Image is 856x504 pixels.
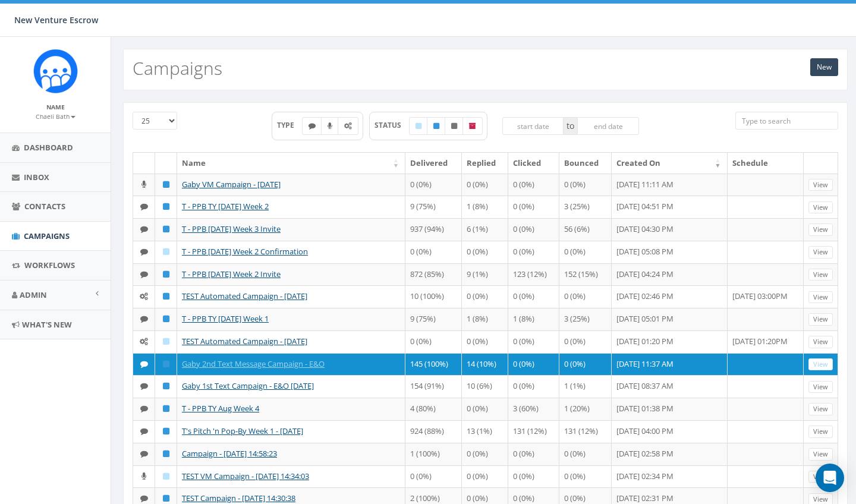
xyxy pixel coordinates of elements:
td: 0 (0%) [462,241,508,263]
th: Name: activate to sort column ascending [177,153,405,174]
i: Published [163,494,169,502]
label: Ringless Voice Mail [321,117,339,135]
i: Automated Message [140,338,148,345]
td: 0 (0%) [508,443,559,465]
td: 131 (12%) [508,420,559,443]
td: 0 (0%) [462,465,508,488]
a: TEST Automated Campaign - [DATE] [182,336,307,346]
td: 0 (0%) [559,330,612,353]
a: TEST VM Campaign - [DATE] 14:34:03 [182,471,309,481]
i: Draft [163,472,169,480]
i: Published [163,270,169,278]
span: STATUS [374,120,410,130]
a: View [808,313,833,326]
i: Text SMS [140,203,148,210]
td: 9 (75%) [405,196,462,218]
td: 6 (1%) [462,218,508,241]
td: 9 (1%) [462,263,508,286]
td: [DATE] 01:20 PM [612,330,728,353]
i: Published [433,122,439,130]
td: 0 (0%) [405,330,462,353]
th: Schedule [728,153,804,174]
a: T - PPB [DATE] Week 2 Invite [182,269,281,279]
td: [DATE] 04:51 PM [612,196,728,218]
td: [DATE] 04:30 PM [612,218,728,241]
td: 0 (0%) [508,196,559,218]
td: 0 (0%) [508,218,559,241]
i: Published [163,203,169,210]
td: 0 (0%) [559,443,612,465]
i: Ringless Voice Mail [328,122,332,130]
i: Text SMS [140,450,148,458]
td: 0 (0%) [462,330,508,353]
span: TYPE [277,120,303,130]
td: 0 (0%) [559,353,612,376]
td: 14 (10%) [462,353,508,376]
i: Draft [416,122,421,130]
i: Published [163,225,169,233]
i: Draft [163,248,169,256]
span: Inbox [24,172,49,182]
td: 0 (0%) [405,465,462,488]
i: Text SMS [140,225,148,233]
a: View [808,381,833,393]
small: Name [46,103,65,111]
a: Campaign - [DATE] 14:58:23 [182,448,277,459]
i: Published [163,382,169,390]
i: Automated Message [344,122,352,130]
td: 56 (6%) [559,218,612,241]
td: 1 (8%) [462,308,508,330]
td: [DATE] 11:11 AM [612,174,728,196]
a: View [808,223,833,236]
a: View [808,246,833,259]
td: 0 (0%) [405,174,462,196]
td: 1 (100%) [405,443,462,465]
label: Unpublished [445,117,464,135]
i: Text SMS [140,427,148,435]
td: 924 (88%) [405,420,462,443]
input: Type to search [735,112,838,130]
td: 1 (1%) [559,375,612,398]
td: [DATE] 02:34 PM [612,465,728,488]
a: View [808,426,833,438]
h2: Campaigns [133,58,222,78]
a: View [808,201,833,214]
td: [DATE] 02:58 PM [612,443,728,465]
td: [DATE] 05:08 PM [612,241,728,263]
small: Chaeli Bath [36,112,75,121]
a: TEST Automated Campaign - [DATE] [182,291,307,301]
td: 0 (0%) [559,241,612,263]
td: [DATE] 04:24 PM [612,263,728,286]
td: [DATE] 04:00 PM [612,420,728,443]
a: View [808,471,833,483]
td: 0 (0%) [508,465,559,488]
i: Text SMS [140,248,148,256]
label: Published [427,117,446,135]
i: Ringless Voice Mail [141,181,146,188]
input: start date [502,117,564,135]
td: 0 (0%) [559,174,612,196]
td: [DATE] 01:20PM [728,330,804,353]
td: 9 (75%) [405,308,462,330]
td: 872 (85%) [405,263,462,286]
a: T's Pitch 'n Pop-By Week 1 - [DATE] [182,426,303,436]
td: 3 (25%) [559,196,612,218]
a: View [808,403,833,415]
td: 152 (15%) [559,263,612,286]
td: 131 (12%) [559,420,612,443]
td: 0 (0%) [462,398,508,420]
a: Gaby VM Campaign - [DATE] [182,179,281,190]
td: 13 (1%) [462,420,508,443]
i: Published [163,450,169,458]
i: Text SMS [140,360,148,368]
td: 0 (0%) [508,174,559,196]
td: 0 (0%) [405,241,462,263]
a: New [810,58,838,76]
td: 154 (91%) [405,375,462,398]
td: 0 (0%) [559,465,612,488]
td: 145 (100%) [405,353,462,376]
span: Dashboard [24,142,73,153]
a: View [808,448,833,461]
td: 0 (0%) [508,330,559,353]
i: Text SMS [140,405,148,412]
